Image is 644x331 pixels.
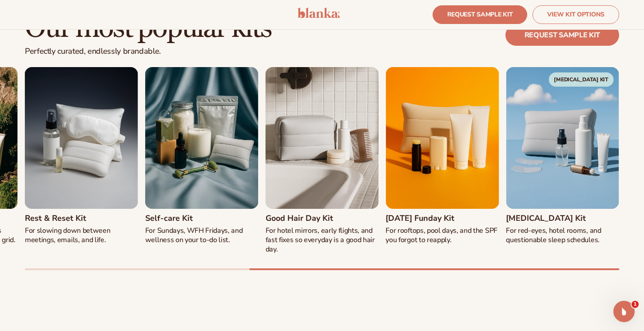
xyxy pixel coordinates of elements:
[145,226,258,245] p: For Sundays, WFH Fridays, and wellness on your to-do list.
[25,67,138,245] div: 4 / 8
[25,67,138,208] img: Shopify Image 10
[549,72,614,87] span: [MEDICAL_DATA] Kit
[298,8,340,18] img: logo
[25,214,86,223] h3: Rest & Reset Kit
[506,67,619,208] img: Shopify Image 14
[25,226,138,245] p: For slowing down between meetings, emails, and life.
[506,226,619,245] p: For red-eyes, hotel rooms, and questionable sleep schedules.
[266,226,379,254] p: For hotel mirrors, early flights, and fast fixes so everyday is a good hair day.
[386,214,454,223] h3: [DATE] Funday Kit
[533,5,619,24] a: VIEW KIT OPTIONS
[386,226,499,245] p: For rooftops, pool days, and the SPF you forgot to reapply.
[266,67,379,208] img: Shopify Image 12
[298,8,340,22] a: logo
[506,214,586,223] h3: [MEDICAL_DATA] Kit
[505,24,619,46] a: REQUEST SAMPLE KIT
[266,214,333,223] h3: Good Hair Day Kit
[145,214,193,223] h3: Self-care Kit
[266,67,379,254] div: 6 / 8
[506,67,619,245] div: 8 / 8
[145,67,258,208] img: Shopify Image 11
[25,47,271,56] p: Perfectly curated, endlessly brandable.
[386,67,499,208] img: Shopify Image 13
[25,13,271,43] h2: Our most popular kits
[145,67,258,245] div: 5 / 8
[386,67,499,245] div: 7 / 8
[632,301,639,308] span: 1
[613,301,635,322] iframe: Intercom live chat
[433,5,528,24] a: REQUEST SAMPLE KIT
